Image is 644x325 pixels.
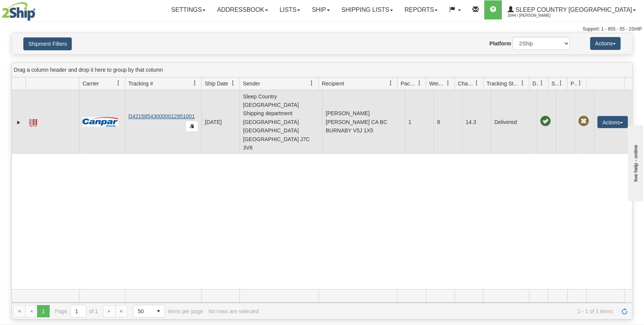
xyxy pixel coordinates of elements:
span: Pickup Not Assigned [578,116,589,127]
span: Tracking Status [487,80,520,87]
a: Shipping lists [336,0,399,19]
td: [DATE] [201,90,239,154]
a: D421585430000012951001 [128,113,195,119]
span: 50 [138,307,148,315]
a: Delivery Status filter column settings [535,77,548,90]
input: Page 1 [71,305,86,317]
span: 1 - 1 of 1 items [264,308,613,314]
a: Packages filter column settings [413,77,426,90]
div: live help - online [6,6,71,12]
a: Sleep Country [GEOGRAPHIC_DATA] 2044 / [PERSON_NAME] [502,0,642,19]
button: Shipment Filters [23,37,72,50]
a: Charge filter column settings [470,77,483,90]
a: Lists [274,0,306,19]
a: Sender filter column settings [306,77,319,90]
td: [PERSON_NAME] [PERSON_NAME] CA BC BURNABY V5J 1X5 [322,90,405,154]
div: No rows are selected [209,308,259,314]
span: Page of 1 [55,305,98,318]
label: Platform [489,40,511,47]
span: On time [540,116,551,127]
span: Recipient [322,80,344,87]
a: Label [29,116,37,128]
span: 2044 / [PERSON_NAME] [508,12,565,19]
span: Pickup Status [571,80,577,87]
span: items per page [133,305,203,318]
span: select [152,305,165,317]
iframe: chat widget [626,124,643,201]
a: Ship [306,0,335,19]
td: 1 [405,90,434,154]
a: Refresh [618,305,631,317]
a: Settings [165,0,211,19]
a: Shipment Issues filter column settings [554,77,567,90]
a: Recipient filter column settings [384,77,397,90]
span: Page sizes drop down [133,305,165,318]
img: logo2044.jpg [2,2,36,21]
span: Tracking # [128,80,153,87]
td: Delivered [491,90,537,154]
span: Shipment Issues [552,80,558,87]
button: Actions [597,116,628,128]
a: Pickup Status filter column settings [573,77,586,90]
a: Expand [15,119,23,126]
a: Tracking Status filter column settings [516,77,529,90]
span: Packages [401,80,417,87]
button: Copy to clipboard [185,121,198,132]
span: Sleep Country [GEOGRAPHIC_DATA] [514,6,632,13]
a: Reports [399,0,443,19]
span: Charge [458,80,474,87]
span: Sender [243,80,260,87]
div: grid grouping header [12,63,632,77]
span: Carrier [83,80,99,87]
div: Support: 1 - 855 - 55 - 2SHIP [2,26,642,32]
td: 14.3 [462,90,491,154]
a: Tracking # filter column settings [188,77,201,90]
img: 14 - Canpar [83,117,118,127]
a: Weight filter column settings [442,77,455,90]
a: Ship Date filter column settings [227,77,239,90]
a: Carrier filter column settings [112,77,125,90]
span: Delivery Status [532,80,539,87]
span: Ship Date [205,80,228,87]
span: Page 1 [37,305,49,317]
button: Actions [590,37,621,50]
span: Weight [429,80,445,87]
a: Addressbook [211,0,274,19]
td: Sleep Country [GEOGRAPHIC_DATA] Shipping department [GEOGRAPHIC_DATA] [GEOGRAPHIC_DATA] [GEOGRAPH... [239,90,322,154]
td: 8 [434,90,462,154]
